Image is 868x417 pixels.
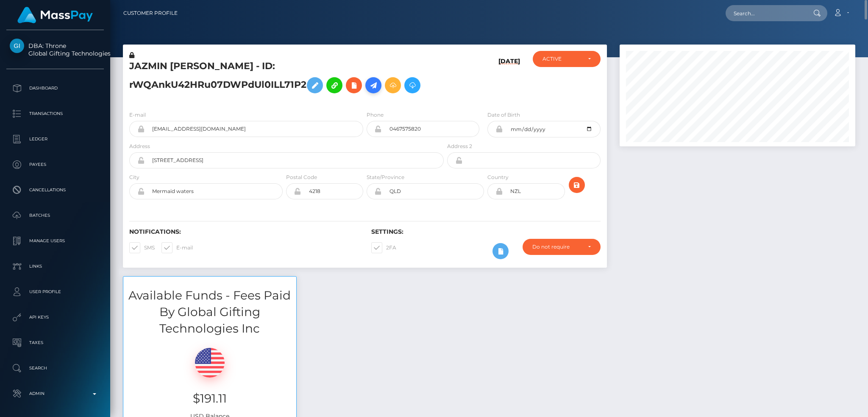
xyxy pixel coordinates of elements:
[129,228,359,235] h6: Notifications:
[10,133,100,146] p: Ledger
[533,51,601,67] button: ACTIVE
[10,184,100,196] p: Cancellations
[6,179,104,201] a: Cancellations
[523,239,601,255] button: Do not require
[6,154,104,175] a: Payees
[487,174,509,181] label: Country
[367,111,384,119] label: Phone
[10,362,100,375] p: Search
[498,58,520,101] h6: [DATE]
[10,260,100,273] p: Links
[123,4,178,22] a: Customer Profile
[10,336,100,349] p: Taxes
[6,103,104,124] a: Transactions
[6,256,104,277] a: Links
[6,307,104,328] a: API Keys
[129,242,155,253] label: SMS
[367,174,404,181] label: State/Province
[195,348,225,378] img: USD.png
[532,243,581,250] div: Do not require
[447,143,472,150] label: Address 2
[365,77,381,93] a: Initiate Payout
[129,111,146,119] label: E-mail
[6,230,104,252] a: Manage Users
[10,387,100,400] p: Admin
[6,332,104,353] a: Taxes
[129,174,139,181] label: City
[542,56,581,62] div: ACTIVE
[129,143,150,150] label: Address
[6,42,104,57] span: DBA: Throne Global Gifting Technologies Inc
[17,7,93,23] img: MassPay Logo
[6,129,104,150] a: Ledger
[130,390,290,407] h3: $191.11
[6,78,104,99] a: Dashboard
[6,281,104,302] a: User Profile
[10,209,100,222] p: Batches
[6,383,104,404] a: Admin
[371,242,396,253] label: 2FA
[10,158,100,171] p: Payees
[10,39,24,53] img: Global Gifting Technologies Inc
[6,205,104,226] a: Batches
[726,5,805,21] input: Search...
[10,82,100,95] p: Dashboard
[161,242,193,253] label: E-mail
[10,235,100,247] p: Manage Users
[10,285,100,298] p: User Profile
[371,228,601,235] h6: Settings:
[123,287,296,337] h3: Available Funds - Fees Paid By Global Gifting Technologies Inc
[487,111,520,119] label: Date of Birth
[286,174,317,181] label: Postal Code
[6,358,104,379] a: Search
[129,60,439,98] h5: JAZMIN [PERSON_NAME] - ID: rWQAnkU42HRu07DWPdUl0ILL71P2
[10,311,100,324] p: API Keys
[10,107,100,120] p: Transactions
